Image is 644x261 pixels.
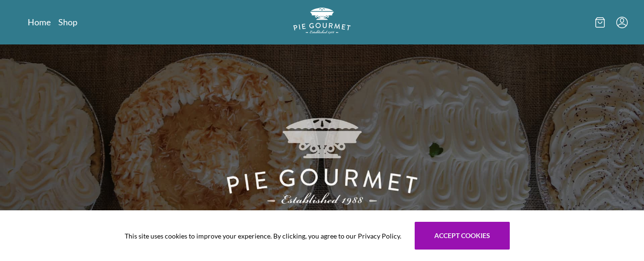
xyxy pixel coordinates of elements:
[125,231,401,241] span: This site uses cookies to improve your experience. By clicking, you agree to our Privacy Policy.
[415,222,510,250] button: Accept cookies
[28,16,51,28] a: Home
[58,16,77,28] a: Shop
[293,8,351,34] img: logo
[293,8,351,37] a: Logo
[616,17,628,28] button: Menu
